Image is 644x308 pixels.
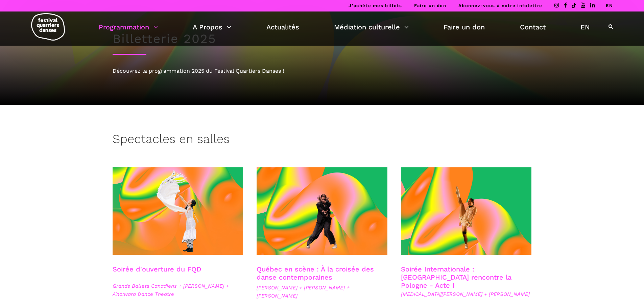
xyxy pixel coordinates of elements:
a: EN [606,3,613,8]
span: Grands Ballets Canadiens + [PERSON_NAME] + A'no:wara Dance Theatre [113,282,243,298]
a: Médiation culturelle [334,21,409,33]
a: EN [580,21,590,33]
a: Soirée d'ouverture du FQD [113,265,201,273]
span: [PERSON_NAME] + [PERSON_NAME] + [PERSON_NAME] [257,284,387,300]
a: Actualités [266,21,299,33]
a: Québec en scène : À la croisée des danse contemporaines [257,265,374,281]
a: Faire un don [414,3,446,8]
a: Soirée Internationale : [GEOGRAPHIC_DATA] rencontre la Pologne - Acte I [401,265,511,289]
h3: Spectacles en salles [113,132,230,149]
span: [MEDICAL_DATA][PERSON_NAME] + [PERSON_NAME] [401,290,532,298]
a: Faire un don [444,21,485,33]
a: A Propos [193,21,231,33]
img: logo-fqd-med [31,13,65,41]
a: Programmation [99,21,158,33]
a: J’achète mes billets [349,3,402,8]
a: Contact [520,21,546,33]
div: Découvrez la programmation 2025 du Festival Quartiers Danses ! [113,67,532,75]
a: Abonnez-vous à notre infolettre [458,3,542,8]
